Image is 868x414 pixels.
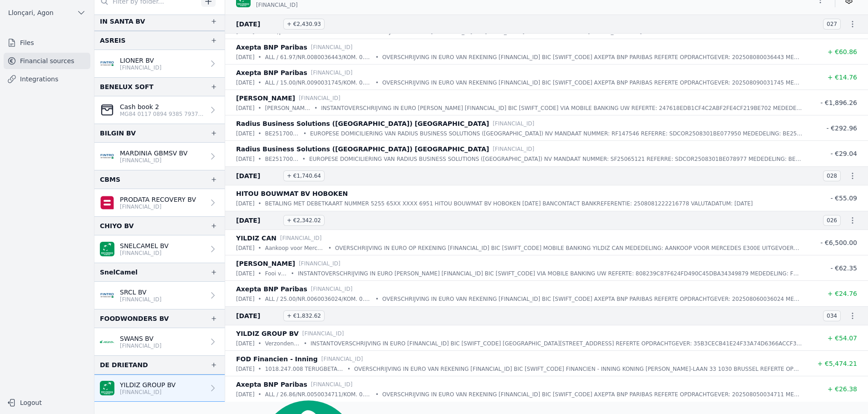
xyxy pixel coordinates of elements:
font: • [258,54,261,60]
font: ALL / 26.86/NR.0050034711/KOM. 0.40/DAT.05.08.2025/Yildiz Group BV /2660 [265,391,477,398]
font: [FINANCIAL_ID] [120,157,162,164]
font: Radius Business Solutions ([GEOGRAPHIC_DATA]) [GEOGRAPHIC_DATA] [236,120,489,127]
button: Logout [4,395,90,410]
font: Integrations [20,75,58,83]
font: SRCL BV [120,289,147,296]
font: PRODATA RECOVERY BV [120,196,196,203]
font: [PERSON_NAME] [236,260,295,267]
img: belfius-1.png [100,195,114,210]
font: [DATE] [236,217,260,224]
font: Axepta BNP Paribas [236,285,307,293]
font: BENELUX SOFT [100,83,153,90]
font: [FINANCIAL_ID] [120,204,162,210]
font: YILDIZ GROUP BV [120,381,176,389]
font: MG84 0117 0894 9385 7937 5225 318 [120,111,226,117]
font: [FINANCIAL_ID] [120,65,162,71]
font: [DATE] [236,80,255,86]
font: Fooi voor juli [265,270,300,277]
font: CHIYO BV [100,222,134,229]
font: [FINANCIAL_ID] [299,95,340,101]
font: + €60.86 [828,48,857,55]
a: LIONER BV [FINANCIAL_ID] [94,50,225,77]
font: + €14.76 [828,74,857,81]
font: • [328,245,331,251]
font: • [302,156,306,162]
font: • [258,200,261,207]
font: • [258,156,261,162]
font: 028 [827,173,837,179]
font: [PERSON_NAME] [236,95,295,102]
font: [FINANCIAL_ID] [321,356,363,362]
font: [FINANCIAL_ID] [120,250,162,256]
font: DOC/pid-211527169/TXT/BOLT BE [265,29,357,35]
font: • [375,296,379,302]
font: Llonçari, Agon [8,9,54,16]
font: [DATE] [236,29,255,35]
font: SnelCamel [100,269,138,276]
font: • [258,270,261,277]
font: 1018.247.008 TERUGBETALING BTW 1ST QUARTER 2025 [265,366,420,372]
font: YILDIZ GROUP BV [236,330,299,337]
font: [FINANCIAL_ID] [493,120,534,127]
font: + €54.07 [828,334,857,342]
font: [DATE] [236,20,260,28]
font: ASREIS [100,37,126,44]
font: [DATE] [236,312,260,319]
font: SNELCAMEL BV [120,242,168,249]
img: FINTRO_BE_BUSINESS_GEBABEBB.png [100,56,114,71]
font: • [327,29,330,35]
font: • [258,366,261,372]
font: [PERSON_NAME] 07/2025 [265,105,335,111]
font: [FINANCIAL_ID] [493,146,534,152]
font: MARDINIA GBMSV BV [120,150,187,157]
img: CleanShot-202025-05-26-20at-2016.10.27-402x.png [100,103,114,117]
img: BNP_BE_BUSINESS_GEBABEBB.png [100,381,114,395]
font: FOD Financien - Inning [236,355,318,363]
font: ALL / 25.00/NR.0060036024/KOM. 0.20/DAT.06.08.2025/Yildiz Group BV /2660 [265,296,477,302]
font: [FINANCIAL_ID] [311,286,353,292]
font: + €1,740.64 [287,173,321,179]
font: + €5,474.21 [818,360,857,367]
font: Cash book 2 [120,103,159,110]
font: [FINANCIAL_ID] [302,330,344,337]
font: Verzonden via SumUp [265,340,325,347]
img: FINTRO_BE_BUSINESS_GEBABEBB.png [100,288,114,303]
font: [FINANCIAL_ID] [311,44,353,50]
font: [DATE] [236,156,255,162]
font: BILGIN BV [100,130,136,137]
font: Axepta BNP Paribas [236,69,307,76]
font: • [258,130,261,137]
font: + €24.76 [828,290,857,297]
font: - €6,500.00 [820,239,857,246]
font: + €2,342.02 [287,217,321,224]
font: Financial sources [20,57,74,65]
font: Axepta BNP Paribas [236,381,307,388]
a: SRCL BV [FINANCIAL_ID] [94,282,225,309]
font: LIONER BV [120,57,154,64]
font: 027 [827,21,837,27]
a: Files [4,35,90,51]
font: HITOU BOUWMAT BV HOBOKEN [236,190,348,197]
a: Financial sources [4,53,90,69]
font: BETALING MET DEBETKAART NUMMER 5255 65XX XXXX 6951 HITOU BOUWMAT BV HOBOKEN [DATE] BANCONTACT BAN... [265,200,753,207]
font: • [304,340,307,347]
font: BE251700186155 [265,156,314,162]
font: Files [20,39,34,46]
font: FOODWONDERS BV [100,315,169,322]
font: • [258,105,261,111]
font: • [314,105,317,111]
img: FINTRO_BE_BUSINESS_GEBABEBB.png [100,149,114,164]
font: [FINANCIAL_ID] [280,235,322,241]
font: [DATE] [236,54,255,60]
font: Aankoop voor Mercedes E300e [265,245,350,251]
font: YILDIZ CAN [236,234,276,242]
font: DE DRIETAND [100,361,148,369]
font: ALL / 61.97/NR.0080036443/KOM. 0.92/DAT.08.08.2025/Yildiz Group BV /2660 [265,54,477,60]
font: [DATE] [236,200,255,207]
font: CBMS [100,176,120,183]
font: • [258,29,261,35]
font: - €55.09 [831,195,858,202]
font: [FINANCIAL_ID] [256,2,298,8]
font: [DATE] [236,391,255,398]
font: [FINANCIAL_ID] [299,260,340,267]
